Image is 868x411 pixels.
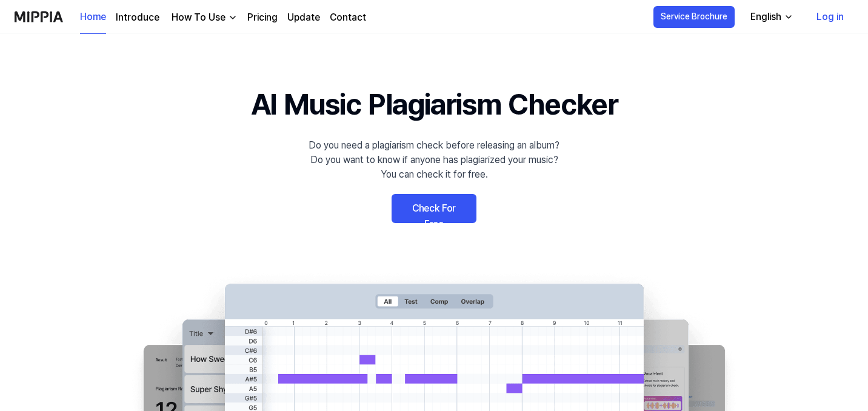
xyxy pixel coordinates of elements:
[228,13,238,22] img: down
[80,1,106,34] a: Home
[330,10,366,25] a: Contact
[309,138,559,182] div: Do you need a plagiarism check before releasing an album? Do you want to know if anyone has plagi...
[169,10,238,25] button: How To Use
[287,10,320,25] a: Update
[247,10,278,25] a: Pricing
[116,10,159,25] a: Introduce
[741,5,801,29] button: English
[392,194,476,223] a: Check For Free
[169,10,228,25] div: How To Use
[251,82,618,126] h1: AI Music Plagiarism Checker
[748,10,784,24] div: English
[653,6,735,28] button: Service Brochure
